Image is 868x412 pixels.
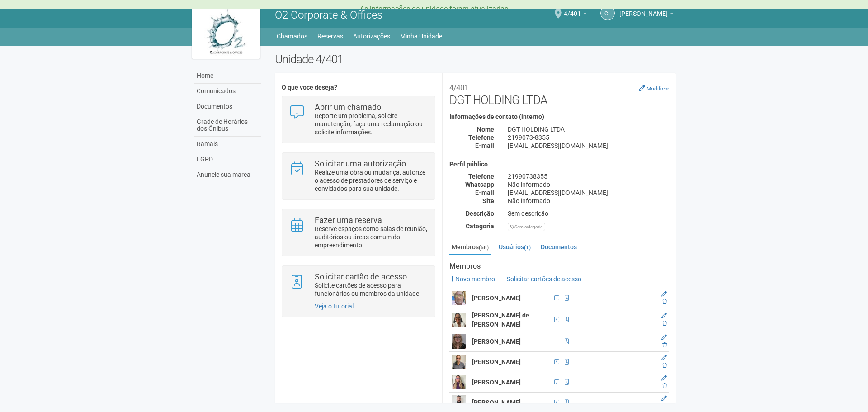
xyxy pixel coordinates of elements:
[452,375,466,389] img: user.png
[275,52,676,66] h2: Unidade 4/401
[194,84,261,99] a: Comunicados
[661,355,667,361] a: Editar membro
[449,262,669,270] strong: Membros
[472,338,521,345] strong: [PERSON_NAME]
[315,281,428,298] p: Solicite cartões de acesso para funcionários ou membros da unidade.
[449,275,495,283] a: Novo membro
[466,210,494,217] strong: Descrição
[194,137,261,152] a: Ramais
[315,168,428,193] p: Realize uma obra ou mudança, autorize o acesso de prestadores de serviço e convidados para sua un...
[501,125,676,133] div: DGT HOLDING LTDA
[449,114,669,120] h4: Informações de contato (interno)
[477,126,494,133] strong: Nome
[524,244,531,251] small: (1)
[468,134,494,141] strong: Telefone
[194,68,261,84] a: Home
[449,161,669,168] h4: Perfil público
[468,173,494,180] strong: Telefone
[662,383,667,389] a: Excluir membro
[194,152,261,167] a: LGPD
[400,30,442,43] a: Minha Unidade
[662,403,667,409] a: Excluir membro
[449,83,468,92] small: 4/401
[315,272,407,281] strong: Solicitar cartão de acesso
[315,112,428,136] p: Reporte um problema, solicite manutenção, faça uma reclamação ou solicite informações.
[194,167,261,182] a: Anuncie sua marca
[501,180,676,189] div: Não informado
[275,9,382,21] span: O2 Corporate & Offices
[194,99,261,114] a: Documentos
[496,240,533,254] a: Usuários(1)
[192,5,260,59] img: logo.jpg
[600,6,615,20] a: CL
[662,342,667,348] a: Excluir membro
[465,181,494,188] strong: Whatsapp
[661,375,667,381] a: Editar membro
[538,240,579,254] a: Documentos
[472,379,521,386] strong: [PERSON_NAME]
[501,172,676,180] div: 21990738355
[662,298,667,305] a: Excluir membro
[472,399,521,406] strong: [PERSON_NAME]
[289,273,428,298] a: Solicitar cartão de acesso Solicite cartões de acesso para funcionários ou membros da unidade.
[501,133,676,142] div: 2199073-8355
[452,291,466,305] img: user.png
[501,197,676,205] div: Não informado
[466,223,494,230] strong: Categoria
[353,30,390,43] a: Autorizações
[315,303,354,310] a: Veja o tutorial
[315,159,406,168] strong: Solicitar uma autorização
[639,85,669,92] a: Modificar
[479,244,489,251] small: (58)
[501,189,676,197] div: [EMAIL_ADDRESS][DOMAIN_NAME]
[661,291,667,297] a: Editar membro
[482,197,494,204] strong: Site
[661,313,667,319] a: Editar membro
[472,358,521,365] strong: [PERSON_NAME]
[449,80,669,107] h2: DGT HOLDING LTDA
[194,114,261,137] a: Grade de Horários dos Ônibus
[315,102,381,112] strong: Abrir um chamado
[452,334,466,349] img: user.png
[315,225,428,249] p: Reserve espaços como salas de reunião, auditórios ou áreas comum do empreendimento.
[646,85,669,92] small: Modificar
[662,362,667,369] a: Excluir membro
[501,142,676,150] div: [EMAIL_ADDRESS][DOMAIN_NAME]
[475,142,494,149] strong: E-mail
[501,275,581,283] a: Solicitar cartões de acesso
[282,84,435,91] h4: O que você deseja?
[449,240,491,255] a: Membros(58)
[289,216,428,249] a: Fazer uma reserva Reserve espaços como salas de reunião, auditórios ou áreas comum do empreendime...
[315,215,382,225] strong: Fazer uma reserva
[661,334,667,341] a: Editar membro
[277,30,307,43] a: Chamados
[472,294,521,302] strong: [PERSON_NAME]
[472,312,529,328] strong: [PERSON_NAME] de [PERSON_NAME]
[501,209,676,218] div: Sem descrição
[662,320,667,327] a: Excluir membro
[564,11,587,19] a: 4/401
[452,313,466,327] img: user.png
[289,160,428,193] a: Solicitar uma autorização Realize uma obra ou mudança, autorize o acesso de prestadores de serviç...
[661,395,667,402] a: Editar membro
[619,11,674,19] a: [PERSON_NAME]
[452,395,466,410] img: user.png
[317,30,343,43] a: Reservas
[475,189,494,196] strong: E-mail
[289,103,428,136] a: Abrir um chamado Reporte um problema, solicite manutenção, faça uma reclamação ou solicite inform...
[508,223,545,231] div: Sem categoria
[452,355,466,369] img: user.png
